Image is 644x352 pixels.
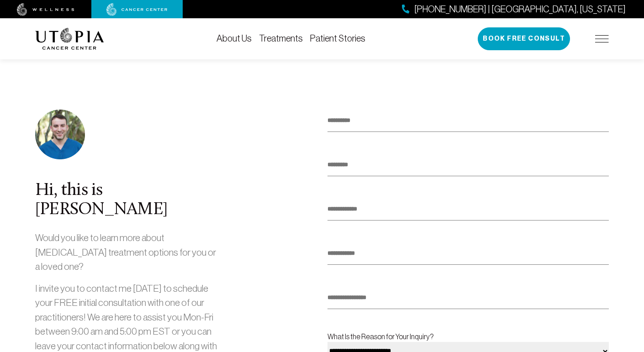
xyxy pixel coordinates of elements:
span: [PHONE_NUMBER] | [GEOGRAPHIC_DATA], [US_STATE] [414,3,626,16]
img: photo [35,110,85,159]
img: wellness [17,3,74,16]
img: logo [35,28,104,50]
img: cancer center [106,3,168,16]
a: Patient Stories [310,33,365,43]
button: Book Free Consult [478,27,570,50]
a: [PHONE_NUMBER] | [GEOGRAPHIC_DATA], [US_STATE] [402,3,626,16]
p: Would you like to learn more about [MEDICAL_DATA] treatment options for you or a loved one? [35,231,219,274]
img: icon-hamburger [595,35,609,42]
div: Hi, this is [PERSON_NAME] [35,181,219,220]
a: About Us [216,33,252,43]
a: Treatments [259,33,303,43]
